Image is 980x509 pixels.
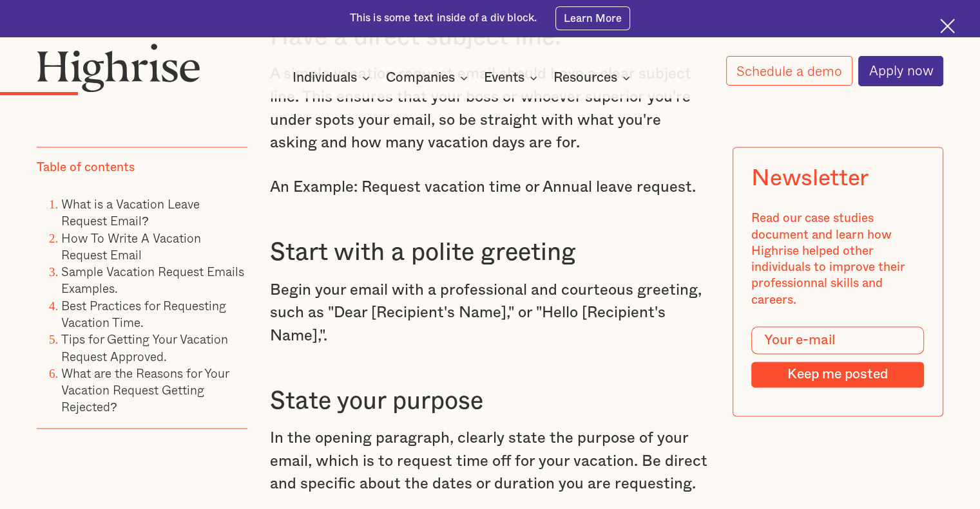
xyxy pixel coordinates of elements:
div: This is some text inside of a div block. [350,11,537,26]
div: Read our case studies document and learn how Highrise helped other individuals to improve their p... [752,211,925,309]
h3: State your purpose [270,386,710,417]
div: Individuals [293,70,374,86]
input: Keep me posted [752,362,925,387]
div: Events [484,70,524,86]
div: Table of contents [37,160,135,176]
img: Cross icon [940,19,955,33]
div: Resources [553,70,617,86]
div: Events [484,70,541,86]
input: Your e-mail [752,327,925,355]
a: Apply now [858,56,943,86]
p: Begin your email with a professional and courteous greeting, such as "Dear [Recipient's Name]," o... [270,279,710,348]
a: Learn More [555,6,631,30]
form: Modal Form [752,327,925,388]
h3: Start with a polite greeting [270,237,710,268]
a: Best Practices for Requesting Vacation Time. [61,296,226,331]
a: Schedule a demo [726,56,852,86]
div: Individuals [293,70,357,86]
p: In the opening paragraph, clearly state the purpose of your email, which is to request time off f... [270,427,710,496]
a: Sample Vacation Request Emails Examples. [61,262,244,297]
a: How To Write A Vacation Request Email [61,228,201,264]
img: Highrise logo [37,43,200,93]
div: Companies [386,70,472,86]
div: Newsletter [752,166,869,192]
a: What are the Reasons for Your Vacation Request Getting Rejected? [61,364,229,416]
div: Resources [553,70,634,86]
a: Tips for Getting Your Vacation Request Approved. [61,330,228,366]
p: A simple vacation request email should have a clear subject line. This ensures that your boss or ... [270,63,710,155]
p: An Example: Request vacation time or Annual leave request. [270,176,710,199]
a: What is a Vacation Leave Request Email? [61,194,200,230]
div: Companies [386,70,455,86]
